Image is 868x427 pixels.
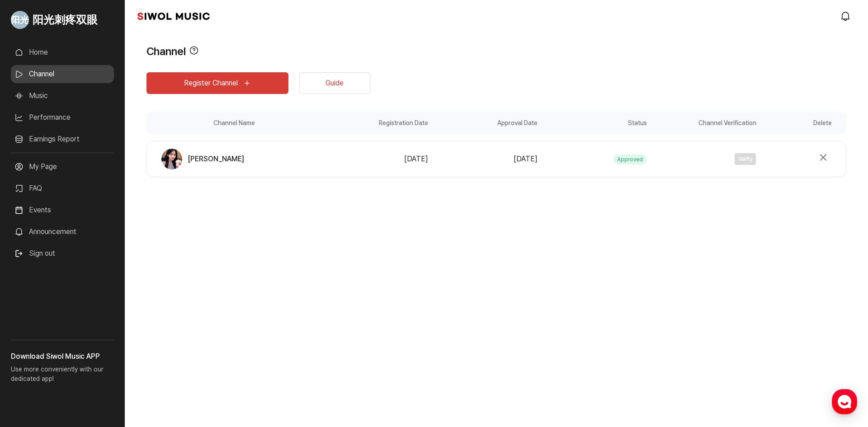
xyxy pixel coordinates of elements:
[434,154,538,164] div: [DATE]
[431,112,540,134] div: Approval Date
[146,43,186,60] h1: Channel
[11,65,114,83] a: Channel
[11,7,114,33] a: Go to My Profile
[188,154,244,164] span: [PERSON_NAME]
[759,112,847,134] div: Delete
[11,43,114,61] a: Home
[146,112,321,134] div: Channel Name
[11,351,114,362] h3: Download Siwol Music APP
[321,112,431,134] div: Registration Date
[33,12,98,28] span: 阳光刺疼双眼
[11,223,114,241] a: Announcement
[11,158,114,176] a: My Page
[11,362,114,391] p: Use more conveniently with our dedicated app!
[540,112,650,134] div: Status
[299,72,370,94] a: Guide
[11,201,114,219] a: Events
[325,154,429,164] div: [DATE]
[613,155,646,164] span: Approved
[11,130,114,148] a: Earnings Report
[146,112,846,177] div: channel
[815,150,831,166] button: Delete Channel
[11,244,59,263] button: Sign out
[189,43,198,60] button: View Tooltip
[11,108,114,127] a: Performance
[161,149,182,169] img: Channel Profile Image
[11,87,114,105] a: Music
[837,7,855,25] a: modal.notifications
[146,72,288,94] button: Register Channel
[650,112,759,134] div: Channel Verification
[11,179,114,197] a: FAQ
